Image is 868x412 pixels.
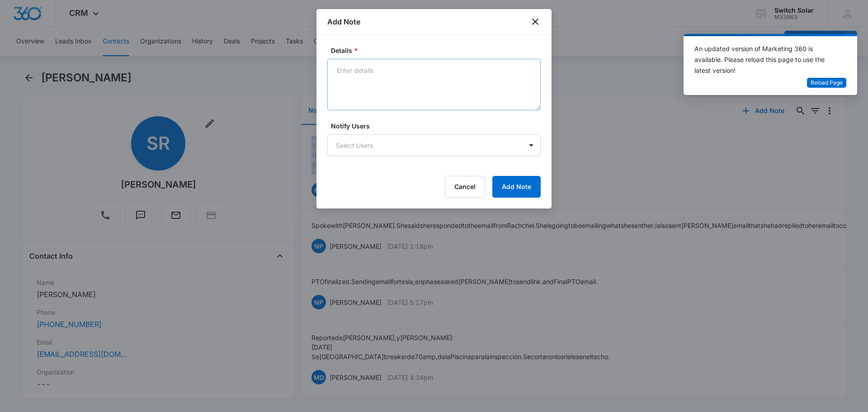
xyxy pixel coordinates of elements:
div: An updated version of Marketing 360 is available. Please reload this page to use the latest version! [694,43,835,76]
label: Details [331,46,544,55]
span: Reload Page [811,79,843,87]
button: Cancel [445,176,485,198]
button: close [530,16,541,27]
button: Add Note [492,176,541,198]
label: Notify Users [331,121,544,131]
h1: Add Note [327,16,360,27]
